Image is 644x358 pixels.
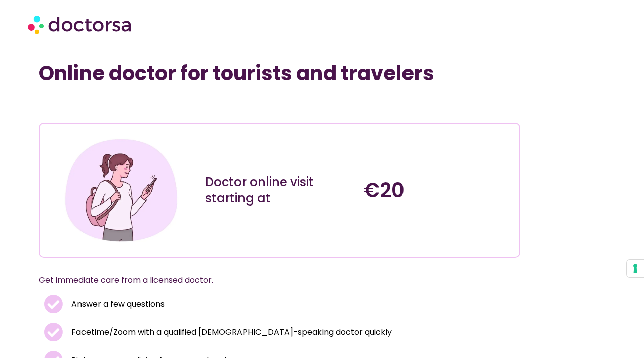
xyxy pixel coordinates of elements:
[69,297,165,311] span: Answer a few questions
[44,101,195,113] iframe: Customer reviews powered by Trustpilot
[205,174,353,206] div: Doctor online visit starting at
[39,273,496,287] p: Get immediate care from a licensed doctor.
[69,325,392,339] span: Facetime/Zoom with a qualified [DEMOGRAPHIC_DATA]-speaking doctor quickly
[39,61,520,85] h1: Online doctor for tourists and travelers
[627,260,644,277] button: Your consent preferences for tracking technologies
[62,131,181,250] img: Illustration depicting a young woman in a casual outfit, engaged with her smartphone. She has a p...
[364,178,512,202] h4: €20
